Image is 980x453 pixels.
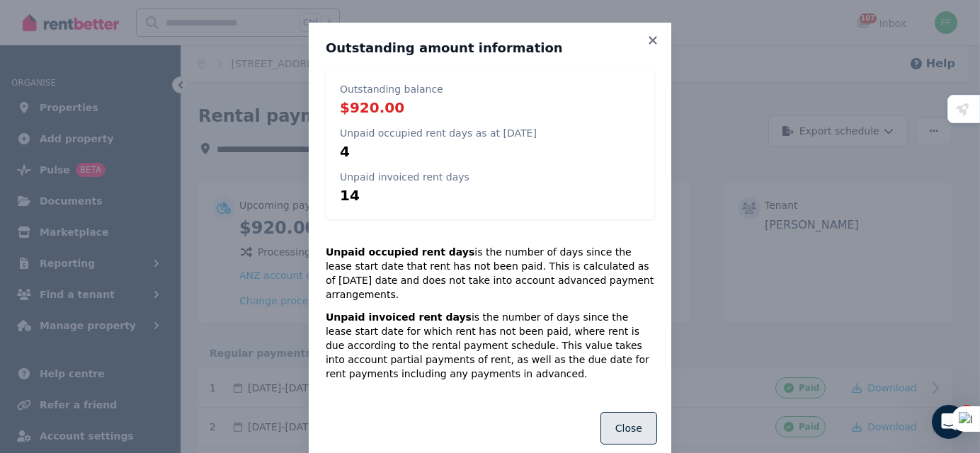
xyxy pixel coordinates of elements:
button: Close [600,412,657,445]
p: is the number of days since the lease start date that rent has not been paid. This is calculated ... [326,245,654,302]
span: 2 [961,405,972,416]
p: 4 [340,142,537,161]
p: Unpaid invoiced rent days [340,170,469,184]
h3: Outstanding amount information [326,40,654,57]
strong: Unpaid occupied rent days [326,246,474,258]
p: $920.00 [340,98,443,117]
p: 14 [340,185,469,205]
p: is the number of days since the lease start date for which rent has not been paid, where rent is ... [326,310,654,381]
p: Outstanding balance [340,82,443,96]
iframe: Intercom live chat [932,405,966,439]
p: Unpaid occupied rent days as at [DATE] [340,126,537,140]
strong: Unpaid invoiced rent days [326,311,472,323]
